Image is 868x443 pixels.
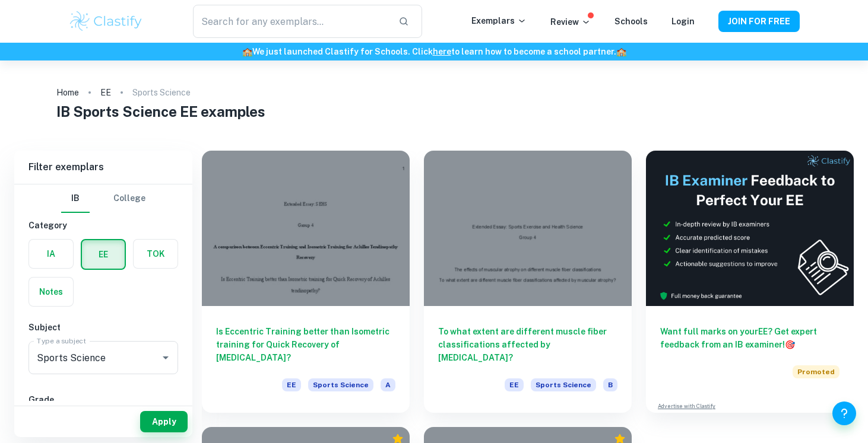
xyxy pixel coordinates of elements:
[603,378,617,391] span: B
[113,184,145,213] button: College
[438,325,617,364] h6: To what extent are different muscle fiber classifications affected by [MEDICAL_DATA]?
[671,17,695,26] a: Login
[550,15,591,28] p: Review
[56,84,79,101] a: Home
[424,151,632,413] a: To what extent are different muscle fiber classifications affected by [MEDICAL_DATA]?EESports Sci...
[28,321,178,334] h6: Subject
[433,47,451,56] a: here
[56,101,812,122] h1: IB Sports Science EE examples
[832,401,856,425] button: Help and Feedback
[785,340,795,349] span: 🎯
[242,47,252,56] span: 🏫
[28,393,178,406] h6: Grade
[14,151,192,184] h6: Filter exemplars
[505,378,524,391] span: EE
[216,325,395,364] h6: Is Eccentric Training better than Isometric training for Quick Recovery of [MEDICAL_DATA]?
[100,84,111,101] a: EE
[381,378,395,391] span: A
[646,151,854,306] img: Thumbnail
[308,378,373,391] span: Sports Science
[29,278,73,306] button: Notes
[132,86,191,99] p: Sports Science
[82,240,125,269] button: EE
[202,151,410,413] a: Is Eccentric Training better than Isometric training for Quick Recovery of [MEDICAL_DATA]?EESport...
[658,402,715,410] a: Advertise with Clastify
[2,45,866,58] h6: We just launched Clastify for Schools. Click to learn how to become a school partner.
[68,9,144,33] img: Clastify logo
[646,151,854,413] a: Want full marks on yourEE? Get expert feedback from an IB examiner!PromotedAdvertise with Clastify
[61,184,145,213] div: Filter type choice
[134,240,178,268] button: TOK
[61,184,90,213] button: IB
[37,336,86,346] label: Type a subject
[614,17,648,26] a: Schools
[793,365,840,378] span: Promoted
[29,240,73,268] button: IA
[531,378,596,391] span: Sports Science
[28,219,178,232] h6: Category
[282,378,301,391] span: EE
[157,349,174,366] button: Open
[193,5,389,38] input: Search for any exemplars...
[140,411,188,432] button: Apply
[718,11,800,32] button: JOIN FOR FREE
[616,47,626,56] span: 🏫
[660,325,840,351] h6: Want full marks on your EE ? Get expert feedback from an IB examiner!
[471,14,527,27] p: Exemplars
